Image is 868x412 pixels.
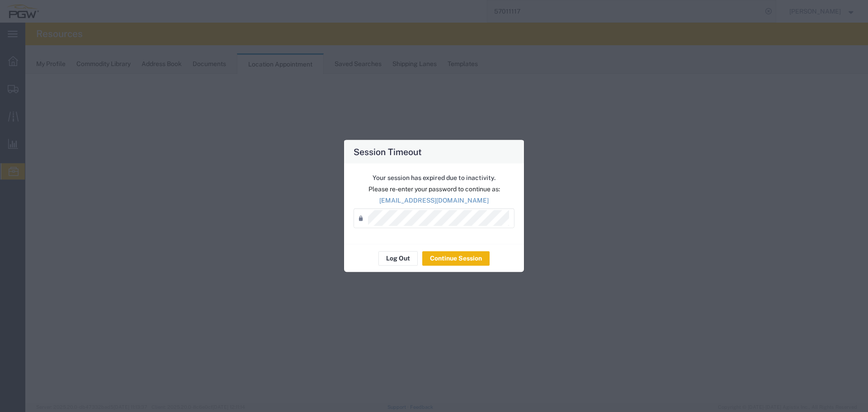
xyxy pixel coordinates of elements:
[422,251,490,265] button: Continue Session
[354,173,514,182] p: Your session has expired due to inactivity.
[354,145,422,158] h4: Session Timeout
[378,251,418,265] button: Log Out
[354,195,514,205] p: [EMAIL_ADDRESS][DOMAIN_NAME]
[354,184,514,194] p: Please re-enter your password to continue as:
